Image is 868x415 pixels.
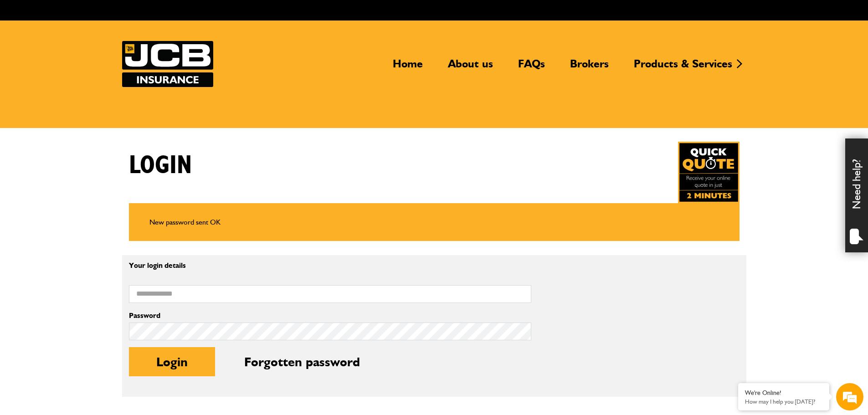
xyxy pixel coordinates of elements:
a: Home [386,57,430,78]
button: Login [129,347,215,376]
a: About us [441,57,500,78]
a: Brokers [563,57,616,78]
img: Quick Quote [678,142,740,203]
li: New password sent OK [149,216,719,228]
a: Get your insurance quote in just 2-minutes [678,142,740,203]
a: Products & Services [627,57,739,78]
label: Password [129,312,531,319]
a: JCB Insurance Services [122,41,213,87]
p: How may I help you today? [745,398,822,405]
p: Your login details [129,262,531,269]
h1: Login [129,150,192,181]
button: Forgotten password [217,347,387,376]
div: We're Online! [745,389,822,397]
div: Need help? [845,138,868,252]
img: JCB Insurance Services logo [122,41,213,87]
a: FAQs [511,57,552,78]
